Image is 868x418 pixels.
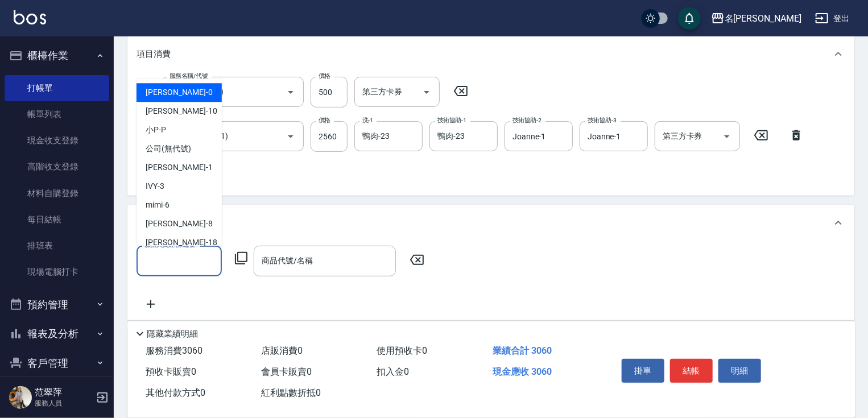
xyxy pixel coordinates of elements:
label: 價格 [319,116,330,125]
span: 會員卡販賣 0 [261,366,312,377]
span: [PERSON_NAME] -1 [146,162,213,173]
p: 服務人員 [35,398,93,408]
button: 報表及分析 [5,319,109,349]
img: Person [9,386,32,409]
button: Open [282,83,300,101]
a: 材料自購登錄 [5,180,109,206]
span: 使用預收卡 0 [377,345,428,356]
button: 掛單 [622,359,664,383]
div: 名[PERSON_NAME] [725,11,801,26]
label: 技術協助-3 [588,116,617,125]
label: 技術協助-2 [512,116,542,125]
button: Open [282,127,300,146]
span: mimi -6 [146,199,170,211]
a: 現金收支登錄 [5,127,109,154]
span: 公司 (無代號) [146,143,191,155]
span: [PERSON_NAME] -0 [146,86,213,98]
a: 排班表 [5,233,109,259]
label: 價格 [319,72,330,80]
span: 預收卡販賣 0 [146,366,196,377]
button: 預約管理 [5,290,109,320]
a: 帳單列表 [5,101,109,127]
button: 明細 [718,359,761,383]
button: save [678,7,701,30]
button: 客戶管理 [5,349,109,378]
span: 業績合計 3060 [493,345,552,356]
button: Open [718,127,736,146]
a: 打帳單 [5,75,109,101]
button: 名[PERSON_NAME] [706,7,806,30]
a: 高階收支登錄 [5,154,109,180]
span: [PERSON_NAME] -18 [146,237,217,249]
label: 洗-1 [362,116,373,125]
p: 隱藏業績明細 [147,328,198,340]
div: 項目消費 [127,36,854,72]
p: 項目消費 [137,48,171,60]
span: 現金應收 3060 [493,366,552,377]
button: 登出 [811,8,854,29]
button: 櫃檯作業 [5,41,109,71]
div: 店販銷售 [127,205,854,241]
a: 每日結帳 [5,206,109,233]
label: 技術協助-1 [437,116,466,125]
span: [PERSON_NAME] -10 [146,105,217,117]
img: Logo [14,10,46,24]
span: 店販消費 0 [261,345,303,356]
span: [PERSON_NAME] -8 [146,218,213,230]
button: Open [418,83,436,101]
span: 服務消費 3060 [146,345,202,356]
label: 服務名稱/代號 [170,72,208,80]
button: 結帳 [670,359,713,383]
span: 其他付款方式 0 [146,387,205,398]
span: 小P -P [146,124,166,136]
a: 現場電腦打卡 [5,259,109,285]
span: IVY -3 [146,180,164,192]
span: 紅利點數折抵 0 [261,387,321,398]
h5: 范翠萍 [35,387,93,398]
span: 扣入金 0 [377,366,410,377]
